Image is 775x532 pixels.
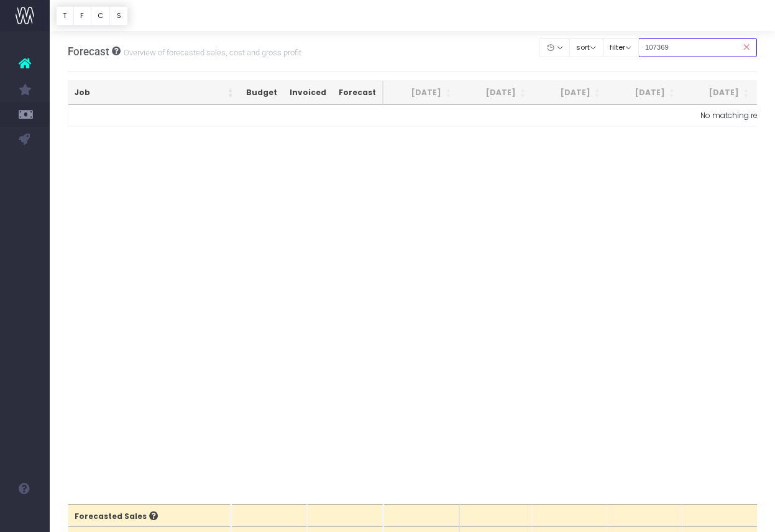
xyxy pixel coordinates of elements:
[283,81,332,105] th: Invoiced
[681,81,756,105] th: Nov 25: activate to sort column ascending
[638,38,758,57] input: Search...
[383,81,458,105] th: Jul 25: activate to sort column ascending
[73,6,91,25] button: F
[91,6,111,25] button: C
[457,81,532,105] th: Aug 25: activate to sort column ascending
[56,6,128,25] div: Vertical button group
[603,38,639,57] button: filter
[56,6,74,25] button: T
[121,45,301,58] small: Overview of forecasted sales, cost and gross profit
[332,81,383,105] th: Forecast
[569,38,603,57] button: sort
[68,81,240,105] th: Job: activate to sort column ascending
[532,81,607,105] th: Sep 25: activate to sort column ascending
[16,507,34,526] img: images/default_profile_image.png
[607,81,681,105] th: Oct 25: activate to sort column ascending
[68,45,109,58] span: Forecast
[75,511,158,522] span: Forecasted Sales
[240,81,283,105] th: Budget
[109,6,128,25] button: S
